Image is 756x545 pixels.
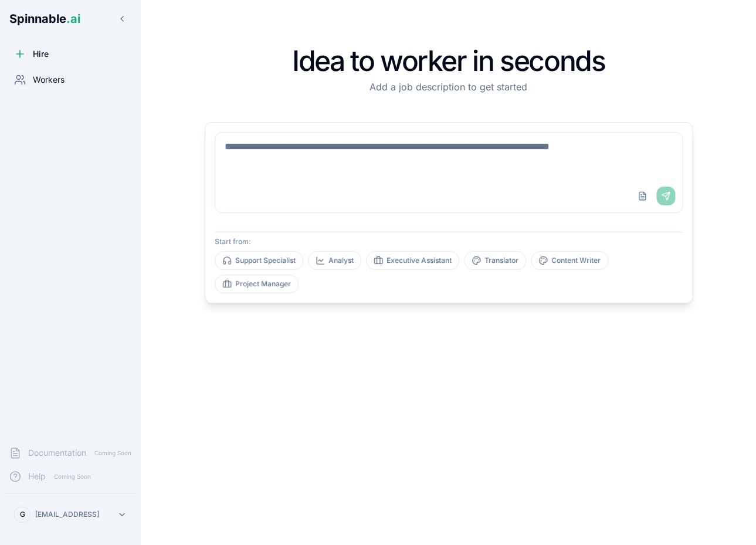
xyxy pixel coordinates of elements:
[205,47,693,75] h1: Idea to worker in seconds
[9,12,80,26] span: Spinnable
[215,275,299,293] button: Project Manager
[66,12,80,26] span: .ai
[33,74,65,86] span: Workers
[35,510,99,519] p: [EMAIL_ADDRESS]
[464,251,526,270] button: Translator
[91,448,135,459] span: Coming Soon
[9,503,131,526] button: G[EMAIL_ADDRESS]
[20,510,25,519] span: G
[215,237,683,246] p: Start from:
[215,251,303,270] button: Support Specialist
[308,251,361,270] button: Analyst
[366,251,459,270] button: Executive Assistant
[50,471,94,482] span: Coming Soon
[205,80,693,94] p: Add a job description to get started
[28,447,86,459] span: Documentation
[33,48,49,60] span: Hire
[28,470,46,482] span: Help
[531,251,608,270] button: Content Writer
